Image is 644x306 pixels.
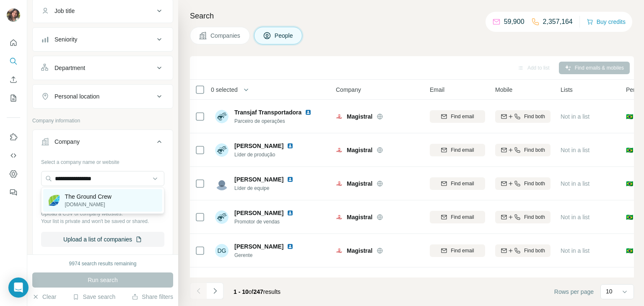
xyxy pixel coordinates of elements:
[451,247,474,254] span: Find email
[190,10,634,22] h4: Search
[33,58,173,78] button: Department
[132,293,173,301] button: Share filters
[7,130,20,145] button: Use Surfe on LinkedIn
[495,177,551,190] button: Find both
[430,144,485,156] button: Find email
[32,117,173,124] p: Company information
[32,293,56,301] button: Clear
[336,247,343,254] img: Logo of Magistral
[7,148,20,163] button: Use Surfe API
[65,192,112,201] p: The Ground Crew
[234,117,315,125] span: Parceiro de operações
[430,86,444,94] span: Email
[561,86,573,94] span: Lists
[524,213,545,221] span: Find both
[561,214,589,220] span: Not in a list
[606,287,613,296] p: 10
[336,180,343,187] img: Logo of Magistral
[55,92,99,101] div: Personal location
[543,17,573,27] p: 2,357,164
[451,146,474,154] span: Find email
[55,64,85,72] div: Department
[234,288,249,295] span: 1 - 10
[626,146,633,154] span: 🇧🇷
[234,109,301,116] span: Transjaf Transportadora
[8,277,29,298] div: Open Intercom Messenger
[215,143,229,157] img: Avatar
[215,177,229,190] img: Avatar
[287,243,293,250] img: LinkedIn logo
[234,218,297,226] span: Promotor de vendas
[7,91,20,106] button: My lists
[210,31,241,40] span: Companies
[287,176,293,183] img: LinkedIn logo
[554,288,594,296] span: Rows per page
[495,86,512,94] span: Mobile
[430,211,485,223] button: Find email
[347,179,372,188] span: Magistral
[234,175,283,184] span: [PERSON_NAME]
[495,211,551,223] button: Find both
[215,110,229,123] img: Avatar
[48,194,60,206] img: The Ground Crew
[41,155,164,166] div: Select a company name or website
[561,180,589,187] span: Not in a list
[7,166,20,182] button: Dashboard
[451,180,474,187] span: Find email
[347,213,372,221] span: Magistral
[451,213,474,221] span: Find email
[626,246,633,255] span: 🇧🇷
[524,180,545,187] span: Find both
[430,177,485,190] button: Find email
[65,201,112,208] p: [DOMAIN_NAME]
[234,242,283,251] span: [PERSON_NAME]
[495,110,551,123] button: Find both
[451,113,474,120] span: Find email
[234,252,297,259] span: Gerente
[73,293,115,301] button: Save search
[55,7,75,15] div: Job title
[287,143,293,149] img: LinkedIn logo
[234,209,283,217] span: [PERSON_NAME]
[234,142,283,150] span: [PERSON_NAME]
[41,218,164,225] p: Your list is private and won't be saved or shared.
[7,35,20,50] button: Quick start
[336,113,343,120] img: Logo of Magistral
[587,16,626,28] button: Buy credits
[234,151,297,158] span: Líder de produção
[234,276,283,284] span: [PERSON_NAME]
[495,244,551,257] button: Find both
[626,213,633,221] span: 🇧🇷
[626,112,633,121] span: 🇧🇷
[7,72,20,87] button: Enrich CSV
[347,246,372,255] span: Magistral
[33,132,173,155] button: Company
[561,147,589,153] span: Not in a list
[305,109,312,116] img: LinkedIn logo
[336,147,343,153] img: Logo of Magistral
[524,146,545,154] span: Find both
[69,260,137,267] div: 9974 search results remaining
[234,288,280,295] span: results
[55,137,80,146] div: Company
[336,86,361,94] span: Company
[561,113,589,120] span: Not in a list
[336,214,343,220] img: Logo of Magistral
[215,277,229,291] img: Avatar
[7,54,20,69] button: Search
[211,86,238,94] span: 0 selected
[430,244,485,257] button: Find email
[430,110,485,123] button: Find email
[33,86,173,106] button: Personal location
[207,283,223,299] button: Navigate to next page
[234,184,297,192] span: Líder de equipe
[287,277,293,283] img: LinkedIn logo
[524,247,545,254] span: Find both
[249,288,254,295] span: of
[275,31,294,40] span: People
[347,146,372,154] span: Magistral
[33,1,173,21] button: Job title
[33,29,173,49] button: Seniority
[495,144,551,156] button: Find both
[524,113,545,120] span: Find both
